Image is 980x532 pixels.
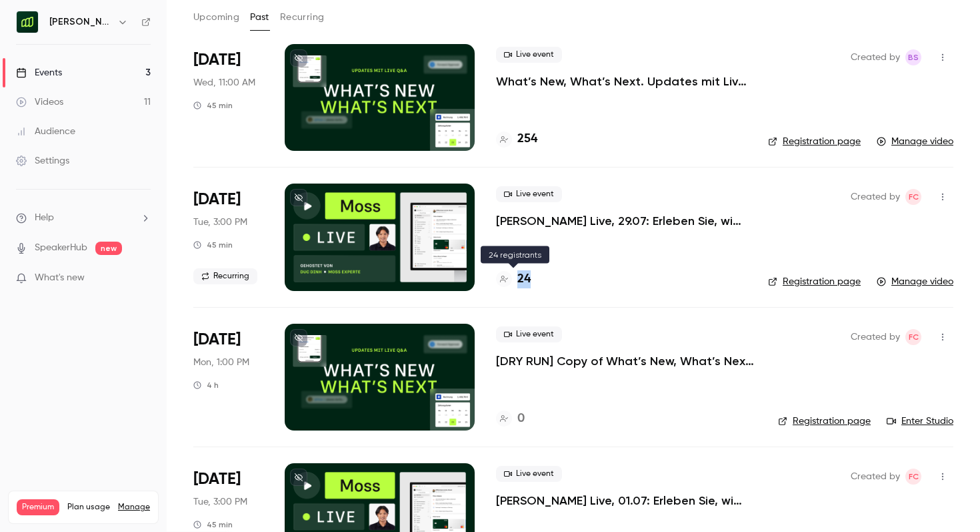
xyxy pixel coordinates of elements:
[193,44,263,151] div: Jul 30 Wed, 11:00 AM (Europe/Berlin)
[768,275,861,288] a: Registration page
[193,189,241,210] span: [DATE]
[193,519,233,530] div: 45 min
[517,410,525,428] h4: 0
[851,329,900,345] span: Created by
[193,49,241,71] span: [DATE]
[851,49,900,65] span: Created by
[16,125,75,138] div: Audience
[517,130,537,148] h4: 254
[17,499,59,515] span: Premium
[905,329,921,345] span: Felicity Cator
[496,326,562,342] span: Live event
[193,380,219,390] div: 4 h
[193,268,257,284] span: Recurring
[851,189,900,205] span: Created by
[193,76,255,89] span: Wed, 11:00 AM
[49,15,112,29] h6: [PERSON_NAME] [GEOGRAPHIC_DATA]
[16,211,151,225] li: help-dropdown-opener
[193,100,233,111] div: 45 min
[496,130,537,148] a: 254
[905,49,921,65] span: Ben Smith
[193,216,247,229] span: Tue, 3:00 PM
[768,135,861,148] a: Registration page
[909,189,919,205] span: FC
[496,410,525,428] a: 0
[193,324,263,431] div: Jul 28 Mon, 1:00 PM (Europe/Berlin)
[496,186,562,202] span: Live event
[118,502,150,513] a: Manage
[121,517,129,525] span: 23
[193,184,263,290] div: Jul 29 Tue, 3:00 PM (Europe/Berlin)
[517,270,531,288] h4: 24
[908,49,919,65] span: BS
[905,189,921,205] span: Felicity Cator
[17,11,38,33] img: Moss Deutschland
[496,353,757,369] a: [DRY RUN] Copy of What’s New, What’s Next. Updates mit Live Q&A für [PERSON_NAME] Kunden.
[193,469,241,490] span: [DATE]
[121,515,150,527] p: / 300
[193,356,249,369] span: Mon, 1:00 PM
[35,211,54,225] span: Help
[877,275,953,288] a: Manage video
[909,469,919,485] span: FC
[95,242,122,255] span: new
[496,270,531,288] a: 24
[35,271,85,285] span: What's new
[193,7,239,28] button: Upcoming
[496,73,747,89] a: What’s New, What’s Next. Updates mit Live Q&A für [PERSON_NAME] Kunden.
[67,502,110,513] span: Plan usage
[193,495,247,509] span: Tue, 3:00 PM
[877,135,953,148] a: Manage video
[193,329,241,350] span: [DATE]
[35,241,87,255] a: SpeakerHub
[16,66,62,79] div: Events
[909,329,919,345] span: FC
[905,469,921,485] span: Felicity Cator
[778,415,871,428] a: Registration page
[496,47,562,63] span: Live event
[17,515,42,527] p: Videos
[16,154,69,168] div: Settings
[496,466,562,482] span: Live event
[250,7,269,28] button: Past
[16,95,63,109] div: Videos
[496,213,747,229] a: [PERSON_NAME] Live, 29.07: Erleben Sie, wie [PERSON_NAME] Ausgabenmanagement automatisiert
[851,469,900,485] span: Created by
[887,415,953,428] a: Enter Studio
[496,493,747,509] a: [PERSON_NAME] Live, 01.07: Erleben Sie, wie [PERSON_NAME] Ausgabenmanagement automatisiert
[193,240,233,250] div: 45 min
[280,7,325,28] button: Recurring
